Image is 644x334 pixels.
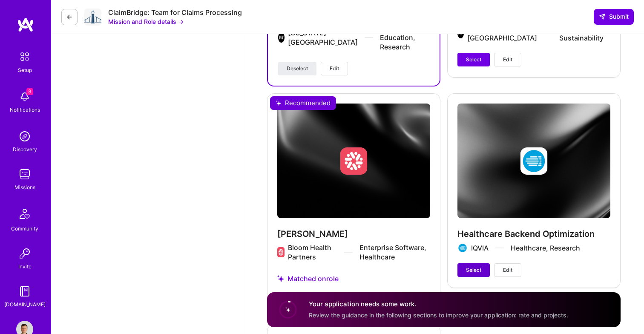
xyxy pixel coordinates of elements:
[16,166,33,183] img: teamwork
[494,53,521,66] button: Edit
[503,56,512,63] span: Edit
[309,311,568,319] span: Review the guidance in the following sections to improve your application: rate and projects.
[84,9,101,26] img: Company Logo
[16,245,33,262] img: Invite
[330,65,339,72] span: Edit
[26,88,33,95] span: 3
[321,62,348,75] button: Edit
[16,48,34,66] img: setup
[466,56,481,63] span: Select
[278,62,316,75] button: Deselect
[599,13,606,20] i: icon SendLight
[14,204,35,224] img: Community
[16,88,33,105] img: bell
[365,37,373,38] img: divider
[17,17,34,32] img: logo
[16,283,33,300] img: guide book
[457,53,490,66] button: Select
[278,32,285,43] img: Company logo
[457,263,490,277] button: Select
[309,300,568,309] h4: Your application needs some work.
[18,262,32,271] div: Invite
[503,266,512,274] span: Edit
[66,14,73,20] i: icon LeftArrowDark
[494,263,521,277] button: Edit
[599,12,629,21] span: Submit
[11,224,38,233] div: Community
[287,65,308,72] span: Deselect
[466,266,481,274] span: Select
[108,8,242,17] div: ClaimBridge: Team for Claims Processing
[16,128,33,145] img: discovery
[18,66,32,75] div: Setup
[4,300,46,309] div: [DOMAIN_NAME]
[10,105,40,114] div: Notifications
[594,9,634,24] button: Submit
[108,17,184,26] button: Mission and Role details →
[14,183,35,192] div: Missions
[13,145,37,154] div: Discovery
[288,23,429,52] div: [US_STATE][GEOGRAPHIC_DATA] Higher Education, Research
